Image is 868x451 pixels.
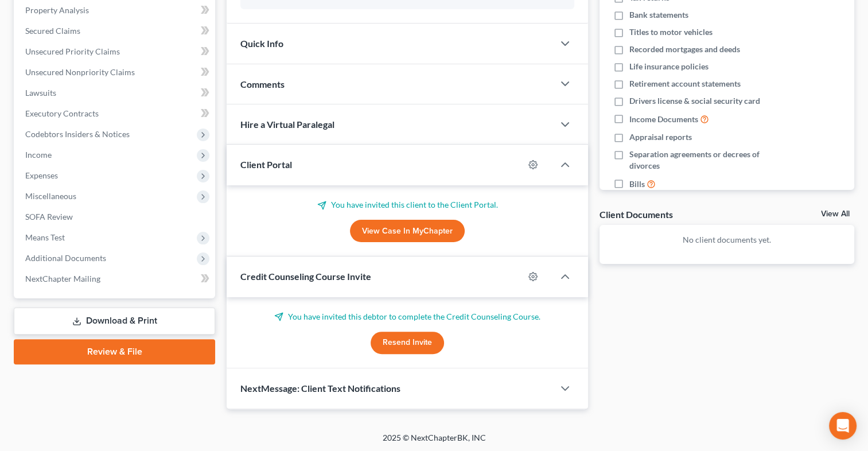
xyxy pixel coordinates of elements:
button: Resend Invite [371,332,444,355]
span: Secured Claims [25,26,80,36]
span: Miscellaneous [25,191,76,201]
a: SOFA Review [16,207,215,227]
a: NextChapter Mailing [16,269,215,289]
a: Unsecured Priority Claims [16,41,215,62]
p: No client documents yet. [609,234,845,246]
span: Property Analysis [25,5,89,15]
span: Means Test [25,232,65,242]
span: Executory Contracts [25,108,99,118]
a: Unsecured Nonpriority Claims [16,62,215,83]
a: Executory Contracts [16,103,215,124]
p: You have invited this client to the Client Portal. [240,199,574,211]
span: Additional Documents [25,253,106,263]
span: Expenses [25,170,58,180]
div: Client Documents [600,208,673,220]
span: Comments [240,79,285,90]
span: Bank statements [629,9,688,21]
span: Recorded mortgages and deeds [629,44,740,55]
span: Bills [629,178,645,190]
div: Open Intercom Messenger [829,412,857,440]
span: Income Documents [629,114,698,125]
span: Income [25,150,52,160]
span: Unsecured Nonpriority Claims [25,67,135,77]
span: Life insurance policies [629,61,709,72]
span: Titles to motor vehicles [629,26,713,38]
span: SOFA Review [25,212,73,221]
a: Download & Print [14,308,215,335]
span: Appraisal reports [629,131,692,143]
a: View Case in MyChapter [350,220,465,243]
span: Separation agreements or decrees of divorces [629,149,781,172]
span: NextChapter Mailing [25,274,100,283]
a: Review & File [14,339,215,364]
span: Lawsuits [25,88,56,98]
a: View All [821,210,850,218]
a: Lawsuits [16,83,215,103]
a: Secured Claims [16,21,215,41]
span: Retirement account statements [629,78,741,90]
span: Quick Info [240,38,283,49]
span: Unsecured Priority Claims [25,46,120,56]
span: Credit Counseling Course Invite [240,271,371,282]
span: Drivers license & social security card [629,95,760,107]
span: Hire a Virtual Paralegal [240,119,334,130]
p: You have invited this debtor to complete the Credit Counseling Course. [240,311,574,322]
span: NextMessage: Client Text Notifications [240,383,400,394]
span: Codebtors Insiders & Notices [25,129,130,139]
span: Client Portal [240,159,292,170]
